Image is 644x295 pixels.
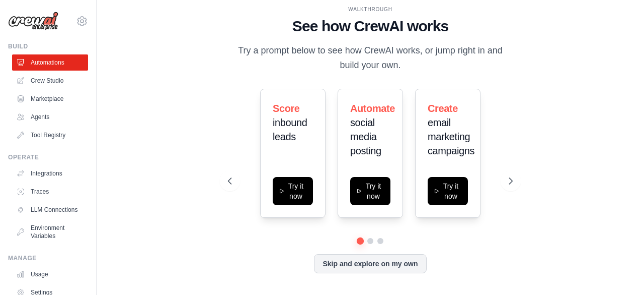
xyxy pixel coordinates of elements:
a: Tool Registry [12,127,88,143]
a: Agents [12,109,88,125]
a: Crew Studio [12,73,88,89]
button: Try it now [428,177,468,205]
span: email marketing campaigns [428,117,474,156]
div: WALKTHROUGH [228,6,513,13]
a: Automations [12,54,88,71]
div: Build [8,42,88,50]
button: Skip and explore on my own [314,254,426,273]
button: Try it now [273,177,313,205]
a: Marketplace [12,91,88,107]
span: Score [273,103,300,114]
img: Logo [8,12,58,31]
a: Environment Variables [12,220,88,244]
span: Create [428,103,458,114]
a: Traces [12,184,88,200]
a: Integrations [12,165,88,182]
a: Usage [12,266,88,282]
div: Operate [8,153,88,161]
a: LLM Connections [12,202,88,218]
h1: See how CrewAI works [228,17,513,35]
p: Try a prompt below to see how CrewAI works, or jump right in and build your own. [228,43,513,73]
span: social media posting [350,117,381,156]
div: Manage [8,254,88,262]
button: Try it now [350,177,390,205]
span: inbound leads [273,117,307,142]
span: Automate [350,103,395,114]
